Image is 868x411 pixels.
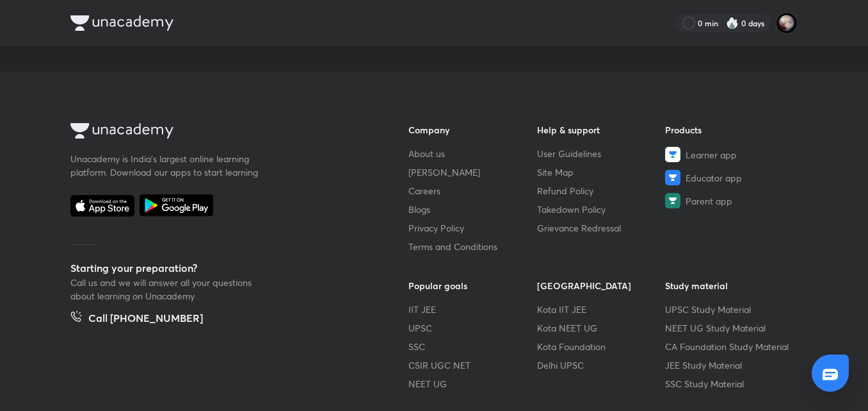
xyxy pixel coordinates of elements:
[776,12,798,34] img: Swarit
[686,171,742,185] span: Educator app
[408,123,537,137] h6: Company
[70,15,173,31] img: Company Logo
[408,203,537,216] a: Blogs
[408,321,537,335] a: UPSC
[408,303,537,316] a: IIT JEE
[537,358,666,372] a: Delhi UPSC
[665,147,680,162] img: Learner app
[537,279,666,292] h6: [GEOGRAPHIC_DATA]
[408,184,537,197] a: Careers
[726,17,739,29] img: streak
[408,184,440,197] span: Careers
[408,147,537,160] a: About us
[665,170,680,185] img: Educator app
[70,123,367,142] a: Company Logo
[537,221,666,235] a: Grievance Redressal
[665,170,794,185] a: Educator app
[665,193,680,208] img: Parent app
[537,184,666,197] a: Refund Policy
[70,276,262,303] p: Call us and we will answer all your questions about learning on Unacademy
[537,123,666,137] h6: Help & support
[88,310,203,328] h5: Call [PHONE_NUMBER]
[408,340,537,353] a: SSC
[537,147,666,160] a: User Guidelines
[408,221,537,235] a: Privacy Policy
[408,165,537,179] a: [PERSON_NAME]
[665,193,794,208] a: Parent app
[70,260,367,276] h5: Starting your preparation?
[408,358,537,372] a: CSIR UGC NET
[537,340,666,353] a: Kota Foundation
[70,123,173,138] img: Company Logo
[537,203,666,216] a: Takedown Policy
[665,321,794,335] a: NEET UG Study Material
[537,321,666,335] a: Kota NEET UG
[665,303,794,316] a: UPSC Study Material
[665,279,794,292] h6: Study material
[537,165,666,179] a: Site Map
[686,148,737,162] span: Learner app
[665,147,794,162] a: Learner app
[686,194,732,208] span: Parent app
[665,340,794,353] a: CA Foundation Study Material
[665,358,794,372] a: JEE Study Material
[665,123,794,137] h6: Products
[408,240,537,253] a: Terms and Conditions
[665,377,794,390] a: SSC Study Material
[408,377,537,390] a: NEET UG
[70,152,262,179] p: Unacademy is India’s largest online learning platform. Download our apps to start learning
[408,279,537,292] h6: Popular goals
[537,303,666,316] a: Kota IIT JEE
[70,310,203,328] a: Call [PHONE_NUMBER]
